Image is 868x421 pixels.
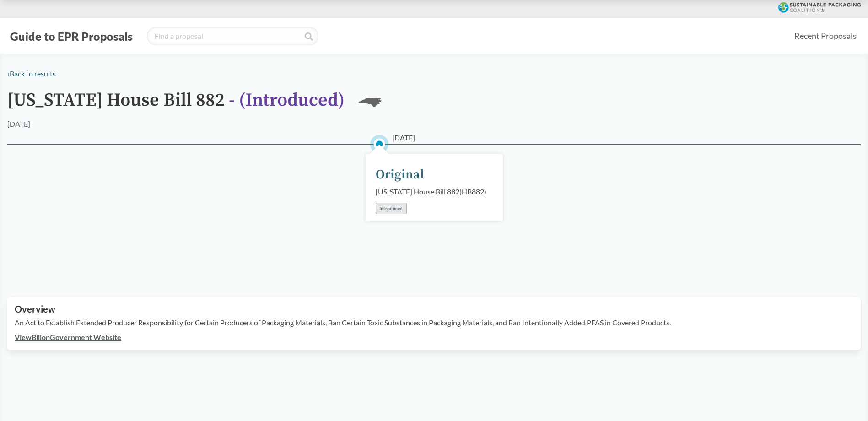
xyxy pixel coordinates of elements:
[790,26,861,46] a: Recent Proposals
[15,304,853,314] h2: Overview
[7,90,345,119] h1: [US_STATE] House Bill 882
[376,186,486,197] div: [US_STATE] House Bill 882 ( HB882 )
[7,69,56,78] a: ‹Back to results
[147,27,318,45] input: Find a proposal
[7,29,135,43] button: Guide to EPR Proposals
[15,317,853,328] p: An Act to Establish Extended Producer Responsibility for Certain Producers of Packaging Materials...
[376,203,407,214] div: Introduced
[392,132,415,143] span: [DATE]
[229,89,345,112] span: - ( Introduced )
[15,333,121,341] a: ViewBillonGovernment Website
[376,165,424,184] div: Original
[7,119,30,130] div: [DATE]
